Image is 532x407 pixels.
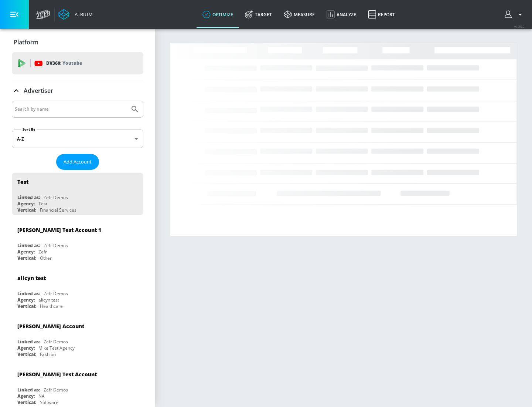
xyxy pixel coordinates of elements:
div: Vertical: [17,399,36,406]
input: Search by name [15,104,127,114]
div: Zefr Demos [44,194,68,201]
div: [PERSON_NAME] Test Account 1Linked as:Zefr DemosAgency:ZefrVertical:Other [12,221,143,263]
div: [PERSON_NAME] AccountLinked as:Zefr DemosAgency:Mike Test AgencyVertical:Fashion [12,317,143,359]
div: Agency: [17,201,35,207]
div: Zefr Demos [44,339,68,345]
div: Software [40,399,58,406]
div: Fashion [40,351,56,357]
label: Sort By [21,127,37,132]
div: Healthcare [40,303,63,309]
div: Test [17,178,28,185]
div: TestLinked as:Zefr DemosAgency:TestVertical:Financial Services [12,173,143,215]
div: Agency: [17,393,35,399]
div: Financial Services [40,207,76,213]
div: Mike Test Agency [38,345,75,351]
div: Linked as: [17,387,40,393]
div: [PERSON_NAME] Account [17,323,84,330]
p: Youtube [62,59,82,67]
div: Zefr Demos [44,242,68,249]
a: optimize [197,1,239,28]
div: Linked as: [17,242,40,249]
div: Zefr Demos [44,387,68,393]
a: Analyze [321,1,362,28]
p: Advertiser [24,87,53,95]
div: [PERSON_NAME] Test Account [17,371,97,378]
div: Test [38,201,47,207]
div: Agency: [17,249,35,255]
div: Agency: [17,297,35,303]
a: Report [362,1,401,28]
div: DV360: Youtube [12,52,143,74]
div: Vertical: [17,351,36,357]
p: DV360: [46,59,82,67]
div: Agency: [17,345,35,351]
div: A-Z [12,129,143,148]
div: Zefr Demos [44,290,68,297]
div: [PERSON_NAME] Test Account 1 [17,226,101,233]
div: Platform [12,32,143,53]
div: Vertical: [17,255,36,261]
div: Advertiser [12,80,143,101]
div: Vertical: [17,207,36,213]
a: Atrium [58,9,93,20]
div: Linked as: [17,290,40,297]
div: Atrium [72,11,93,18]
div: NA [38,393,45,399]
div: Linked as: [17,339,40,345]
div: Vertical: [17,303,36,309]
div: alicyn test [38,297,59,303]
span: v 4.25.2 [514,24,525,28]
a: Target [239,1,278,28]
a: measure [278,1,321,28]
span: Add Account [64,158,92,166]
button: Add Account [56,154,99,170]
div: alicyn testLinked as:Zefr DemosAgency:alicyn testVertical:Healthcare [12,269,143,311]
div: Linked as: [17,194,40,201]
div: Other [40,255,52,261]
div: Zefr [38,249,47,255]
div: alicyn test [17,275,46,282]
p: Platform [14,38,38,46]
